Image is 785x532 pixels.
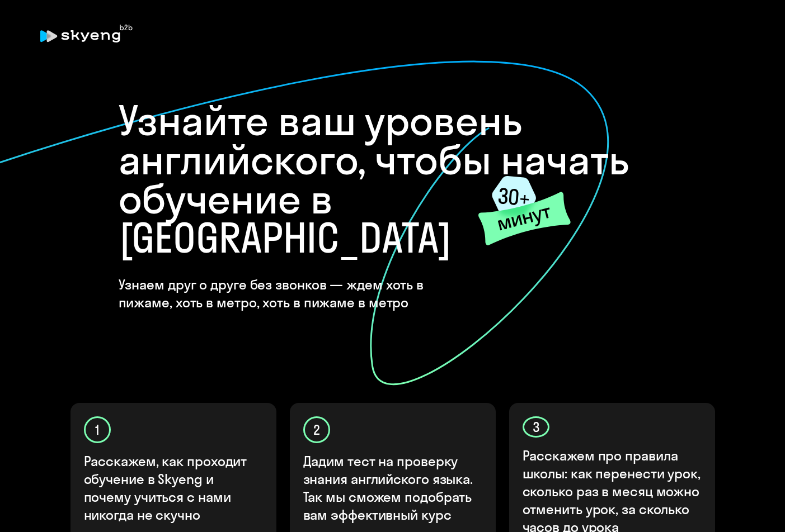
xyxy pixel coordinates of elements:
[303,416,330,443] div: 2
[119,275,480,311] h4: Узнаем друг о друге без звонков — ждем хоть в пижаме, хоть в метро, хоть в пижаме в метро
[523,416,549,438] div: 3
[84,452,264,524] p: Расскажем, как проходит обучение в Skyeng и почему учиться с нами никогда не скучно
[84,416,111,443] div: 1
[303,452,483,524] p: Дадим тест на проверку знания английского языка. Так мы сможем подобрать вам эффективный курс
[119,101,667,258] h1: Узнайте ваш уровень английского, чтобы начать обучение в [GEOGRAPHIC_DATA]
